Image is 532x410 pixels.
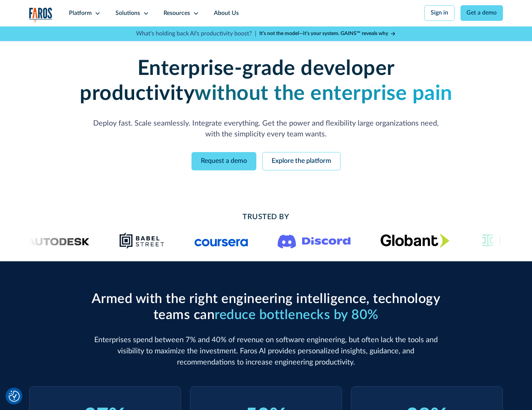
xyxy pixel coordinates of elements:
[9,391,20,402] img: Revisit consent button
[259,30,396,38] a: It’s not the model—it’s your system. GAINS™ reveals why
[29,7,53,23] a: home
[262,152,341,170] a: Explore the platform
[119,232,165,250] img: Babel Street logo png
[9,391,20,402] button: Cookie Settings
[29,7,53,23] img: Logo of the analytics and reporting company Faros.
[215,308,379,322] span: reduce bottlenecks by 80%
[69,9,92,18] div: Platform
[380,234,449,247] img: Globant's logo
[115,9,140,18] div: Solutions
[12,236,89,246] img: Logo of the design software company Autodesk.
[424,5,455,21] a: Sign in
[278,233,351,249] img: Logo of the communication platform Discord.
[136,29,256,38] p: What's holding back AI's productivity boost? |
[88,291,444,323] h2: Armed with the right engineering intelligence, technology teams can
[88,118,444,141] p: Deploy fast. Scale seamlessly. Integrate everything. Get the power and flexibility large organiza...
[259,31,388,36] strong: It’s not the model—it’s your system. GAINS™ reveals why
[80,58,395,104] strong: Enterprise-grade developer productivity
[164,9,190,18] div: Resources
[194,235,248,247] img: Logo of the online learning platform Coursera.
[88,212,444,223] h2: Trusted By
[460,5,503,21] a: Get a demo
[194,83,452,104] strong: without the enterprise pain
[88,335,444,368] p: Enterprises spend between 7% and 40% of revenue on software engineering, but often lack the tools...
[191,152,256,170] a: Request a demo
